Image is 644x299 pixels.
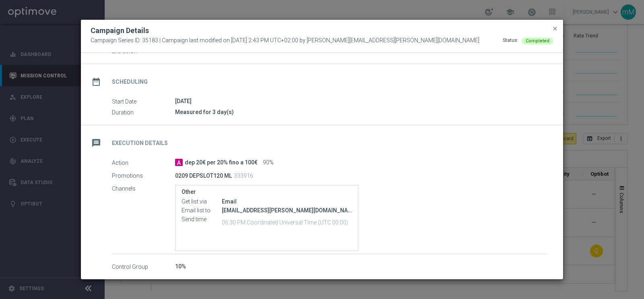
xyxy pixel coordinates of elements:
span: dep 20€ per 20% fino a 100€ [185,159,258,166]
span: A [175,159,183,166]
colored-tag: Completed [522,37,553,44]
i: date_range [89,75,103,89]
label: Action [112,159,175,166]
label: Channels [112,185,175,192]
div: 10% [175,262,547,270]
h2: Campaign Details [91,26,149,35]
div: Email [222,197,352,206]
label: Duration [112,109,175,116]
span: Campaign Series ID: 35183 | Campaign last modified on [DATE] 2:43 PM UTC+02:00 by [PERSON_NAME][E... [91,37,479,44]
p: 06:30 PM Coordinated Universal Time (UTC 00:00) [222,218,352,226]
h2: Execution Details [112,139,168,147]
div: [DATE] [175,97,547,105]
label: Other [182,189,352,195]
div: [EMAIL_ADDRESS][PERSON_NAME][DOMAIN_NAME] [222,206,352,214]
label: Promotions [112,172,175,179]
label: Start Date [112,98,175,105]
label: Send time [182,216,222,223]
label: Get list via [182,198,222,206]
label: Email list to [182,207,222,214]
span: 90% [263,159,274,166]
div: Status: [503,37,518,44]
i: message [89,136,103,150]
p: 333916 [234,172,253,179]
span: close [552,25,558,32]
label: Control Group [112,263,175,270]
div: Measured for 3 day(s) [175,108,547,116]
p: 0209 DEPSLOT120 ML [175,172,232,179]
h2: Scheduling [112,78,148,86]
span: Completed [526,38,549,44]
